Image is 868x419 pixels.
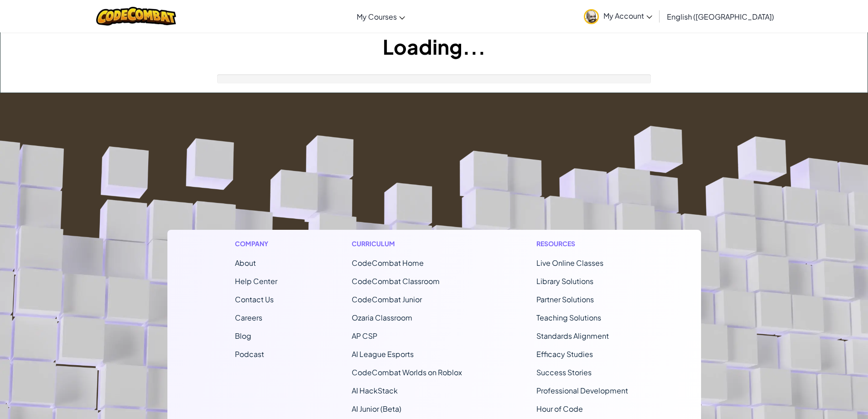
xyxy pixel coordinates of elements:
[352,404,401,414] a: AI Junior (Beta)
[662,4,779,29] a: English ([GEOGRAPHIC_DATA])
[536,258,603,268] a: Live Online Classes
[0,32,868,61] h1: Loading...
[536,386,628,395] a: Professional Development
[352,258,424,268] span: CodeCombat Home
[352,349,414,359] a: AI League Esports
[357,12,397,21] span: My Courses
[352,276,440,286] a: CodeCombat Classroom
[352,386,398,395] a: AI HackStack
[235,349,264,359] a: Podcast
[536,295,594,304] a: Partner Solutions
[584,9,599,24] img: avatar
[96,7,176,26] img: CodeCombat logo
[536,313,601,322] a: Teaching Solutions
[235,239,277,248] h1: Company
[352,367,462,377] a: CodeCombat Worlds on Roblox
[352,295,422,304] a: CodeCombat Junior
[235,276,277,286] a: Help Center
[579,2,657,31] a: My Account
[235,258,256,268] a: About
[352,4,410,29] a: My Courses
[536,331,609,341] a: Standards Alignment
[536,349,593,359] a: Efficacy Studies
[536,367,592,377] a: Success Stories
[536,239,634,248] h1: Resources
[536,276,593,286] a: Library Solutions
[536,404,583,414] a: Hour of Code
[667,12,774,21] span: English ([GEOGRAPHIC_DATA])
[235,313,262,322] a: Careers
[235,331,251,341] a: Blog
[352,313,412,322] a: Ozaria Classroom
[352,331,377,341] a: AP CSP
[603,11,652,21] span: My Account
[352,239,462,248] h1: Curriculum
[235,295,274,304] span: Contact Us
